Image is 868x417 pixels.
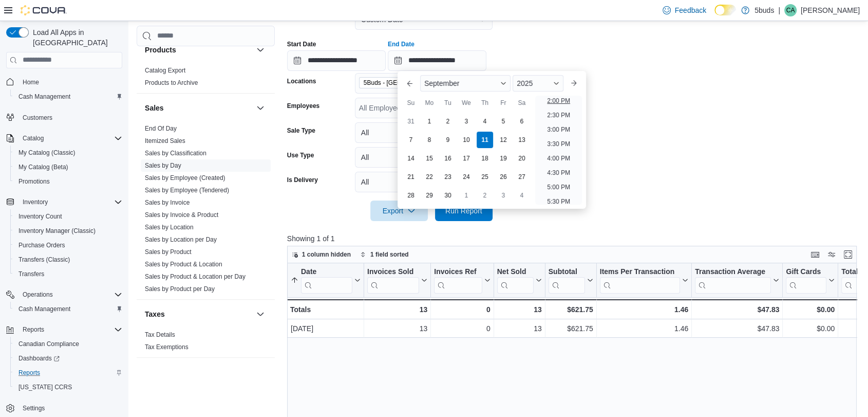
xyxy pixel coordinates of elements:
button: 1 column hidden [288,248,355,261]
span: Inventory [23,198,48,206]
span: Inventory Manager (Classic) [14,225,122,237]
span: Catalog [18,132,122,144]
div: 1.46 [600,322,689,335]
input: Dark Mode [714,5,736,15]
button: My Catalog (Classic) [10,146,126,160]
div: $621.75 [549,322,593,335]
div: 13 [367,322,427,335]
button: Cash Management [10,89,126,104]
a: Sales by Invoice [145,199,190,206]
div: day-20 [514,150,530,167]
span: End Of Day [145,124,177,133]
div: Tu [440,95,456,111]
div: day-10 [458,132,475,148]
div: day-30 [440,187,456,204]
a: End Of Day [145,125,177,132]
a: Sales by Product per Day [145,285,215,293]
div: Sa [514,95,530,111]
div: Gift Card Sales [786,267,826,293]
span: Inventory [18,196,122,208]
button: Net Sold [497,267,541,293]
div: Invoices Sold [367,267,419,293]
div: day-5 [495,113,512,130]
button: Customers [2,110,126,125]
span: Inventory Count [14,210,122,223]
div: day-18 [477,150,493,167]
button: Taxes [145,309,252,319]
button: Inventory Manager (Classic) [10,224,126,238]
span: My Catalog (Beta) [14,161,122,173]
div: day-1 [421,113,438,130]
a: Sales by Employee (Created) [145,174,225,182]
span: Home [23,78,39,86]
span: Sales by Location per Day [145,235,217,244]
div: 0 [434,303,490,316]
div: Date [301,267,352,277]
button: 1 field sorted [356,248,413,261]
button: Operations [2,287,126,302]
div: day-8 [421,132,438,148]
span: Cash Management [18,305,70,313]
li: 5:30 PM [543,195,574,208]
li: 3:30 PM [543,138,574,150]
div: Th [477,95,493,111]
div: Catherine Antonichuk [784,4,797,16]
div: day-23 [440,169,456,185]
button: Purchase Orders [10,238,126,252]
li: 4:30 PM [543,167,574,179]
span: Itemized Sales [145,137,185,145]
button: Keyboard shortcuts [809,248,821,261]
span: Reports [14,367,122,379]
button: My Catalog (Beta) [10,160,126,174]
span: Dashboards [18,354,60,362]
li: 4:00 PM [543,152,574,165]
h3: Sales [145,103,164,113]
div: day-7 [403,132,419,148]
span: September [424,79,459,87]
span: Export [376,201,422,221]
div: day-25 [477,169,493,185]
div: day-27 [514,169,530,185]
div: Invoices Ref [434,267,482,277]
div: 13 [497,322,542,335]
div: Invoices Sold [367,267,419,277]
a: [US_STATE] CCRS [14,381,76,393]
span: Inventory Manager (Classic) [18,227,96,235]
div: We [458,95,475,111]
div: day-1 [458,187,475,204]
div: day-4 [514,187,530,204]
span: Purchase Orders [18,241,65,249]
span: Catalog [23,134,44,142]
div: day-3 [458,113,475,130]
div: Taxes [137,329,275,357]
span: Sales by Day [145,161,181,170]
button: Taxes [254,308,267,320]
button: Catalog [2,131,126,146]
span: Operations [18,288,122,301]
div: Products [137,64,275,93]
span: Reports [18,323,122,336]
span: Washington CCRS [14,381,122,393]
button: Subtotal [548,267,593,293]
span: Sales by Employee (Tendered) [145,186,229,194]
a: Sales by Day [145,162,181,169]
button: Previous Month [402,75,418,92]
a: Inventory Count [14,210,66,223]
a: Cash Management [14,303,74,315]
a: Sales by Product & Location [145,261,222,268]
input: Press the down key to enter a popover containing a calendar. Press the escape key to close the po... [388,50,486,71]
button: Gift Cards [786,267,835,293]
span: Sales by Classification [145,149,206,157]
a: Products to Archive [145,79,198,86]
div: Su [403,95,419,111]
button: Cash Management [10,302,126,316]
button: Date [291,267,361,293]
button: Transaction Average [695,267,779,293]
span: [US_STATE] CCRS [18,383,72,391]
a: My Catalog (Classic) [14,147,80,159]
span: Tax Details [145,331,175,339]
button: Items Per Transaction [599,267,688,293]
span: Operations [23,291,53,299]
button: All [355,172,493,192]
